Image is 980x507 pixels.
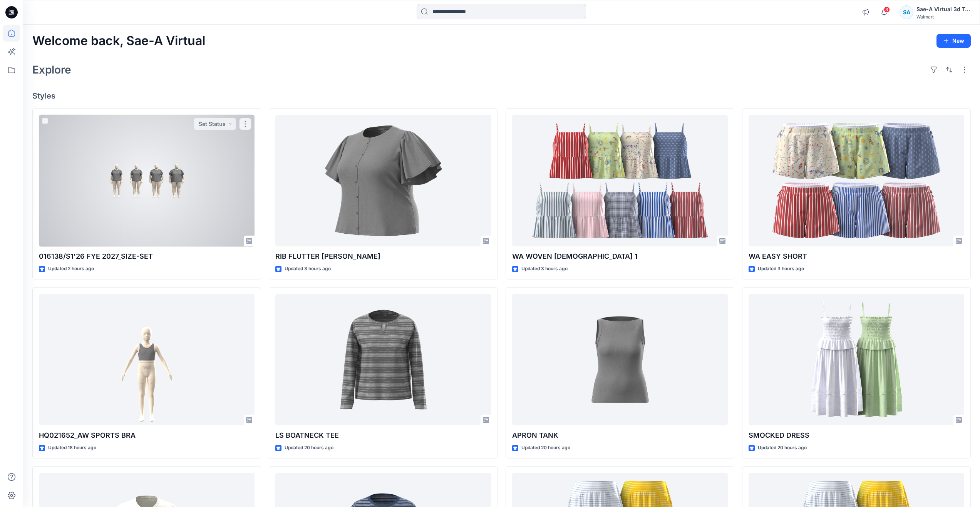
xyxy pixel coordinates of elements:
[512,430,728,441] p: APRON TANK
[39,430,255,441] p: HQ021652_AW SPORTS BRA
[900,5,913,19] div: SA
[749,430,964,441] p: SMOCKED DRESS
[39,115,255,247] a: 016138/S1'26 FYE 2027_SIZE-SET
[285,444,333,452] p: Updated 20 hours ago
[749,294,964,426] a: SMOCKED DRESS
[936,34,971,48] button: New
[512,294,728,426] a: APRON TANK
[521,444,570,452] p: Updated 20 hours ago
[512,251,728,262] p: WA WOVEN [DEMOGRAPHIC_DATA] 1
[285,265,331,273] p: Updated 3 hours ago
[39,251,255,262] p: 016138/S1'26 FYE 2027_SIZE-SET
[749,115,964,247] a: WA EASY SHORT
[521,265,568,273] p: Updated 3 hours ago
[275,251,491,262] p: RIB FLUTTER [PERSON_NAME]
[758,265,804,273] p: Updated 3 hours ago
[275,115,491,247] a: RIB FLUTTER HENLEY
[32,91,971,100] h4: Styles
[32,64,71,76] h2: Explore
[275,294,491,426] a: LS BOATNECK TEE
[48,265,94,273] p: Updated 2 hours ago
[884,7,890,13] span: 3
[758,444,807,452] p: Updated 20 hours ago
[39,294,255,426] a: HQ021652_AW SPORTS BRA
[916,5,970,14] div: Sae-A Virtual 3d Team
[32,34,205,48] h2: Welcome back, Sae-A Virtual
[512,115,728,247] a: WA WOVEN CAMI 1
[48,444,96,452] p: Updated 18 hours ago
[275,430,491,441] p: LS BOATNECK TEE
[749,251,964,262] p: WA EASY SHORT
[916,14,970,20] div: Walmart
